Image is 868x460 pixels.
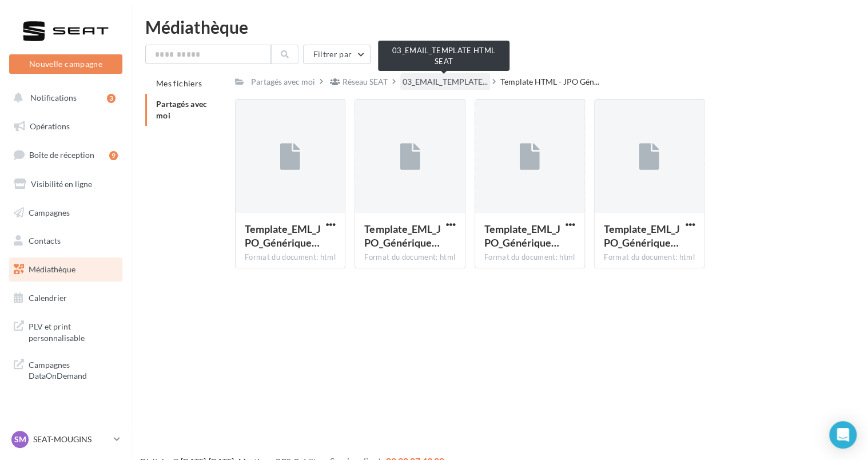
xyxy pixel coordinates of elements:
button: Nouvelle campagne [9,54,122,74]
span: Campagnes [29,207,70,217]
span: Template_EML_JPO_Générique_Ibiza [604,223,680,249]
span: Mes fichiers [156,78,202,88]
a: Campagnes [7,201,125,225]
p: SEAT-MOUGINS [33,434,109,445]
span: SM [14,434,26,445]
div: Format du document: html [364,252,455,263]
span: Template HTML - JPO Gén... [500,76,599,88]
span: Visibilité en ligne [31,179,92,189]
span: Template_EML_JPO_Générique_Ateca [484,223,560,249]
div: Open Intercom Messenger [829,421,857,449]
a: Contacts [7,229,125,253]
a: Boîte de réception9 [7,142,125,167]
div: Médiathèque [145,18,854,35]
span: Template_EML_JPO_Générique_Leon [364,223,440,249]
div: 9 [109,151,118,160]
a: Médiathèque [7,257,125,281]
div: 3 [107,94,116,103]
a: SM SEAT-MOUGINS [9,429,122,450]
span: Template_EML_JPO_Générique_Arona [245,223,321,249]
div: Réseau SEAT [343,76,388,88]
a: Opérations [7,114,125,138]
span: Boîte de réception [29,150,94,160]
div: Partagés avec moi [251,76,315,88]
div: Format du document: html [484,252,575,263]
a: Visibilité en ligne [7,172,125,196]
span: Partagés avec moi [156,99,208,120]
span: PLV et print personnalisable [29,319,118,343]
span: Médiathèque [29,264,75,274]
button: Filtrer par [303,45,371,64]
span: Calendrier [29,293,67,303]
span: Opérations [30,121,70,131]
div: Format du document: html [245,252,336,263]
a: PLV et print personnalisable [7,314,125,348]
a: Calendrier [7,286,125,310]
div: Format du document: html [604,252,695,263]
span: Campagnes DataOnDemand [29,357,118,382]
div: 03_EMAIL_TEMPLATE HTML SEAT [378,41,509,71]
a: Campagnes DataOnDemand [7,352,125,386]
span: 03_EMAIL_TEMPLATE... [403,76,488,88]
span: Contacts [29,236,61,245]
button: Notifications 3 [7,86,120,110]
span: Notifications [30,93,77,102]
